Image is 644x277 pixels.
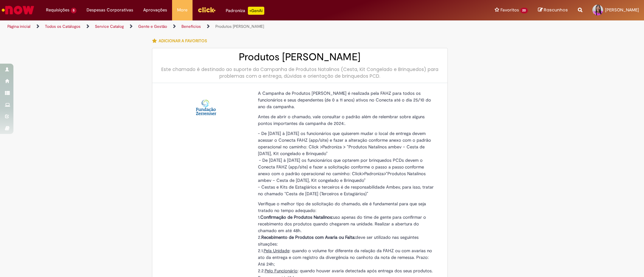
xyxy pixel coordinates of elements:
span: Requisições [46,7,69,13]
span: A Campanha de Produtos [PERSON_NAME] é realizada pela FAHZ para todos os funcionários e seus depe... [258,90,431,110]
span: - De [DATE] à [DATE] os funcionários que quiserem mudar o local de entrega devem acessar o Conect... [258,131,431,156]
img: ServiceNow [1,3,35,17]
div: Padroniza [226,7,264,15]
a: Todos os Catálogos [45,24,80,29]
span: More [177,7,187,13]
span: 20 [520,8,528,13]
div: Este chamado é destinado ao suporte da Campanha de Produtos Natalinos (Cesta, Kit Congelado e Bri... [159,66,441,79]
span: 5 [71,8,76,13]
span: Antes de abrir o chamado, vale consultar o padrão além de relembrar sobre alguns pontos important... [258,114,425,126]
span: Despesas Corporativas [87,7,133,13]
button: Adicionar a Favoritos [152,34,211,48]
span: - De [DATE] à [DATE] os funcionários que optarem por brinquedos PCDs devem o Conecta FAHZ (app/si... [258,157,426,183]
span: Aprovações [143,7,167,13]
a: Service Catalog [95,24,124,29]
span: Pela Unidade [264,248,289,254]
strong: Confirmação de Produtos Natalinos: [260,214,333,220]
a: Benefícios [181,24,201,29]
a: Rascunhos [538,7,568,13]
span: Verifique o melhor tipo de solicitação do chamado, ele é fundamental para que seja tratado no tem... [258,201,426,213]
img: Produtos Natalinos - FAHZ [195,96,217,118]
span: Favoritos [500,7,519,13]
span: [PERSON_NAME] [605,7,639,13]
span: 2. deve ser utilizado nas seguintes situações: [258,234,419,247]
span: - Cestas e Kits de Estagiários e terceiros é de responsabilidade Ambev, para isso, tratar no cham... [258,184,434,197]
p: +GenAi [248,7,264,15]
h2: Produtos [PERSON_NAME] [159,52,441,63]
a: Gente e Gestão [138,24,167,29]
span: 2.1. : quando o volume for diferente da relação da FAHZ ou com avarias no ato da entrega e com re... [258,248,432,267]
strong: Recebimento de Produtos com Avaria ou Falta: [261,234,356,240]
ul: Trilhas de página [5,20,424,33]
img: click_logo_yellow_360x200.png [198,5,216,15]
span: 1. uso apenas do time de gente para confirmar o recebimento dos produtos quando chegarem na unida... [258,214,426,233]
span: Rascunhos [544,7,568,13]
a: Produtos [PERSON_NAME] [215,24,264,29]
span: Pelo Funcionário [265,268,298,274]
span: Adicionar a Favoritos [159,38,207,44]
a: Página inicial [7,24,31,29]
